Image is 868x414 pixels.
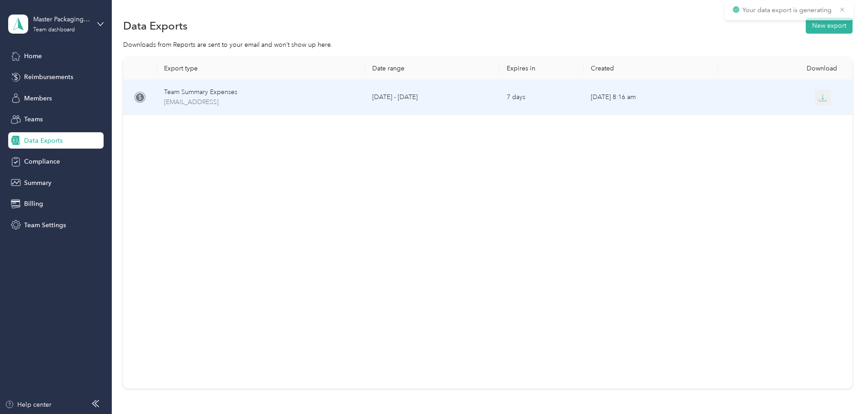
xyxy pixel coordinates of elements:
[817,363,868,414] iframe: Everlance-gr Chat Button Frame
[365,80,499,115] td: [DATE] - [DATE]
[584,80,718,115] td: [DATE] 8:16 am
[499,80,584,115] td: 7 days
[5,400,51,409] button: Help center
[33,27,75,33] div: Team dashboard
[24,136,63,145] span: Data Exports
[24,199,43,209] span: Billing
[123,40,853,50] div: Downloads from Reports are sent to your email and won’t show up here.
[24,94,52,103] span: Members
[164,87,358,97] div: Team Summary Expenses
[24,220,66,230] span: Team Settings
[365,57,499,80] th: Date range
[725,65,845,72] div: Download
[24,51,42,61] span: Home
[499,57,584,80] th: Expires in
[806,18,853,34] button: New export
[24,72,73,82] span: Reimbursements
[24,178,51,188] span: Summary
[164,97,358,107] span: team-summary-rhouston@mpi-tulsa.com-expenses-2025-08-01-2025-08-29.csv
[24,157,60,166] span: Compliance
[24,115,43,124] span: Teams
[584,57,718,80] th: Created
[123,21,188,30] h1: Data Exports
[157,57,365,80] th: Export type
[33,15,90,24] div: Master Packaging Inc. - [GEOGRAPHIC_DATA]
